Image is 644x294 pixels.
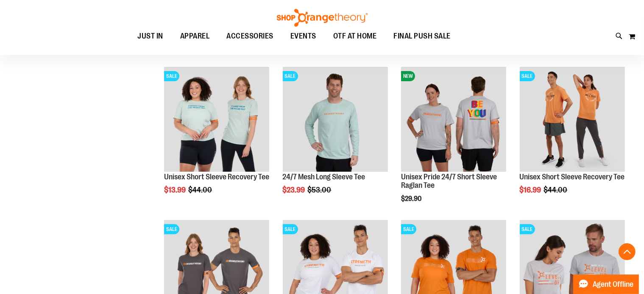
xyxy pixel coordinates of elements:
span: JUST IN [137,27,163,46]
div: product [516,63,629,216]
a: Unisex Short Sleeve Recovery Tee [520,173,625,181]
span: APPAREL [180,27,210,46]
img: Unisex Short Sleeve Recovery Tee primary image [520,67,625,172]
a: 24/7 Mesh Long Sleeve Tee [283,173,365,181]
img: Main Image of 1457095 [283,67,388,172]
span: SALE [164,71,179,81]
a: Main of 2024 AUGUST Unisex Short Sleeve Recovery TeeSALE [164,67,269,173]
span: Agent Offline [593,280,633,289]
div: product [397,63,510,224]
a: Unisex Short Sleeve Recovery Tee primary imageSALE [520,67,625,173]
a: Unisex Short Sleeve Recovery Tee [164,173,269,181]
span: SALE [164,224,179,234]
span: $13.99 [164,186,187,194]
a: Main Image of 1457095SALE [283,67,388,173]
span: $16.99 [520,186,543,194]
button: Back To Top [619,243,636,260]
img: Unisex Pride 24/7 Short Sleeve Raglan Tee [401,67,506,172]
span: NEW [401,71,415,81]
div: product [279,63,392,216]
span: SALE [520,224,535,234]
span: $53.00 [308,186,333,194]
span: SALE [520,71,535,81]
span: ACCESSORIES [226,27,273,46]
button: Agent Offline [573,275,639,294]
a: Unisex Pride 24/7 Short Sleeve Raglan Tee [401,173,497,190]
span: $44.00 [188,186,213,194]
a: Unisex Pride 24/7 Short Sleeve Raglan TeeNEW [401,67,506,173]
div: product [160,63,273,216]
span: EVENTS [290,27,316,46]
span: $29.90 [401,195,423,203]
span: $44.00 [544,186,569,194]
span: SALE [283,224,298,234]
img: Main of 2024 AUGUST Unisex Short Sleeve Recovery Tee [164,67,269,172]
span: SALE [283,71,298,81]
span: $23.99 [283,186,307,194]
span: SALE [401,224,416,234]
img: Shop Orangetheory [276,9,369,27]
span: OTF AT HOME [333,27,377,46]
span: FINAL PUSH SALE [393,27,451,46]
